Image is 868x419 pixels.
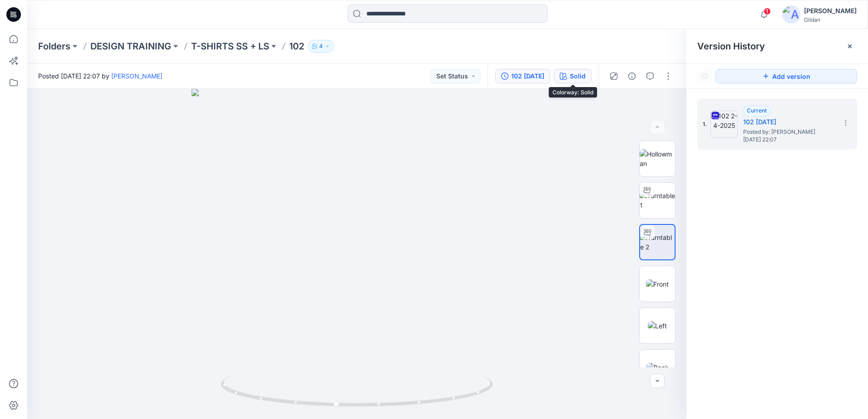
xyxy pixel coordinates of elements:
[743,117,834,127] h5: 102 2-4-2025
[191,40,269,53] a: T-SHIRTS SS + LS
[804,5,857,16] div: [PERSON_NAME]
[554,69,592,83] button: Solid
[743,136,834,143] span: [DATE] 22:07
[715,69,857,83] button: Add version
[697,41,765,52] span: Version History
[111,72,163,80] a: [PERSON_NAME]
[846,43,853,50] button: Close
[747,107,767,114] span: Current
[804,16,857,23] div: Gildan
[640,191,675,210] img: Turntable 1
[764,8,771,15] span: 1
[710,111,738,138] img: 102 2-4-2025
[319,41,323,51] p: 4
[38,40,70,53] a: Folders
[308,40,334,53] button: 4
[703,120,707,128] span: 1.
[625,69,639,83] button: Details
[38,71,163,81] span: Posted [DATE] 22:07 by
[640,149,675,168] img: Hollowman
[646,363,669,372] img: Back
[511,71,544,81] div: 102 2-4-2025
[648,321,667,331] img: Left
[743,127,834,136] span: Posted by: Sara Hernandez
[697,69,712,83] button: Show Hidden Versions
[289,40,304,53] p: 102
[570,71,586,81] div: Solid
[640,233,675,252] img: Turntable 2
[495,69,550,83] button: 102 [DATE]
[782,5,800,24] img: avatar
[90,40,171,53] a: DESIGN TRAINING
[646,279,669,289] img: Front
